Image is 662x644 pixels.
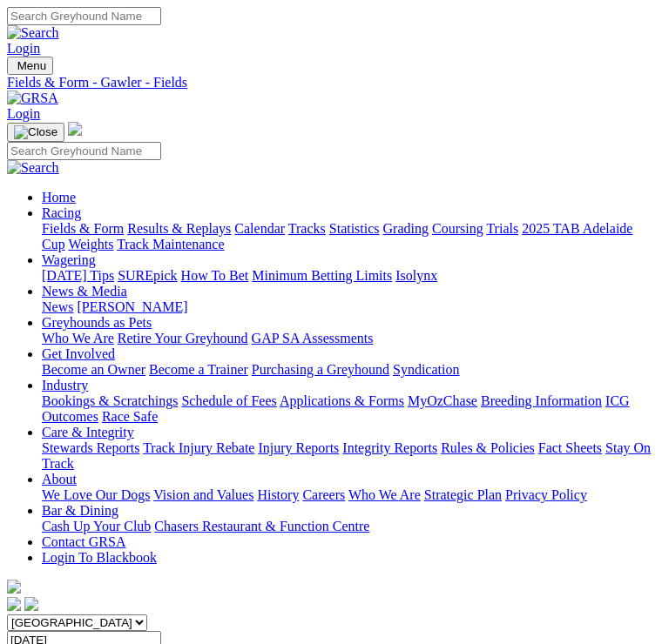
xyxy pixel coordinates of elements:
img: GRSA [7,91,58,106]
a: Coursing [432,221,483,236]
input: Search [7,142,161,160]
a: Track Maintenance [117,237,224,252]
a: Calendar [234,221,285,236]
a: [PERSON_NAME] [77,299,187,314]
a: Wagering [42,252,96,267]
a: Track Injury Rebate [143,440,254,455]
div: News & Media [42,299,655,315]
a: Contact GRSA [42,534,125,549]
a: Privacy Policy [505,487,587,502]
a: Statistics [329,221,380,236]
a: Login To Blackbook [42,550,157,565]
img: Search [7,25,59,41]
button: Toggle navigation [7,57,53,75]
a: Stay On Track [42,440,651,471]
a: Fact Sheets [538,440,602,455]
a: GAP SA Assessments [252,331,374,345]
a: Weights [68,237,113,252]
input: Search [7,7,161,25]
a: Retire Your Greyhound [118,331,248,345]
a: News & Media [42,284,127,299]
div: Get Involved [42,362,655,378]
a: Breeding Information [481,393,602,408]
a: ICG Outcomes [42,393,630,424]
a: Applications & Forms [280,393,404,408]
a: Vision and Values [153,487,253,502]
a: MyOzChase [408,393,477,408]
div: About [42,487,655,503]
a: Schedule of Fees [181,393,276,408]
div: Racing [42,221,655,252]
a: Who We Are [348,487,421,502]
a: Tracks [288,221,326,236]
img: logo-grsa-white.png [68,122,82,136]
a: Syndication [393,362,459,377]
div: Greyhounds as Pets [42,331,655,346]
a: SUREpick [118,268,177,283]
a: Injury Reports [258,440,339,455]
a: History [257,487,299,502]
a: Grading [383,221,429,236]
div: Wagering [42,268,655,284]
a: [DATE] Tips [42,268,114,283]
a: Minimum Betting Limits [252,268,392,283]
div: Industry [42,393,655,425]
a: Results & Replays [127,221,231,236]
a: Integrity Reports [342,440,437,455]
div: Bar & Dining [42,519,655,534]
img: logo-grsa-white.png [7,580,21,594]
a: Chasers Restaurant & Function Centre [154,519,369,533]
a: Bookings & Scratchings [42,393,178,408]
a: Industry [42,378,88,392]
a: Cash Up Your Club [42,519,151,533]
img: twitter.svg [24,597,38,611]
img: facebook.svg [7,597,21,611]
a: Purchasing a Greyhound [252,362,389,377]
a: Fields & Form [42,221,124,236]
a: Strategic Plan [424,487,502,502]
a: Race Safe [102,409,158,424]
a: Home [42,190,76,205]
a: Get Involved [42,346,115,361]
a: Login [7,106,40,121]
a: Login [7,41,40,56]
a: Racing [42,205,81,220]
a: Bar & Dining [42,503,118,518]
a: Trials [486,221,518,236]
button: Toggle navigation [7,123,64,142]
a: Careers [302,487,345,502]
a: Rules & Policies [441,440,535,455]
a: We Love Our Dogs [42,487,150,502]
span: Menu [17,59,46,72]
a: About [42,472,77,486]
a: How To Bet [181,268,249,283]
a: Isolynx [395,268,437,283]
a: 2025 TAB Adelaide Cup [42,221,632,252]
a: Become an Owner [42,362,145,377]
a: Greyhounds as Pets [42,315,152,330]
img: Close [14,125,57,139]
a: Fields & Form - Gawler - Fields [7,75,655,91]
a: News [42,299,73,314]
a: Stewards Reports [42,440,139,455]
div: Care & Integrity [42,440,655,472]
a: Become a Trainer [149,362,248,377]
a: Care & Integrity [42,425,134,439]
a: Who We Are [42,331,114,345]
img: Search [7,160,59,176]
